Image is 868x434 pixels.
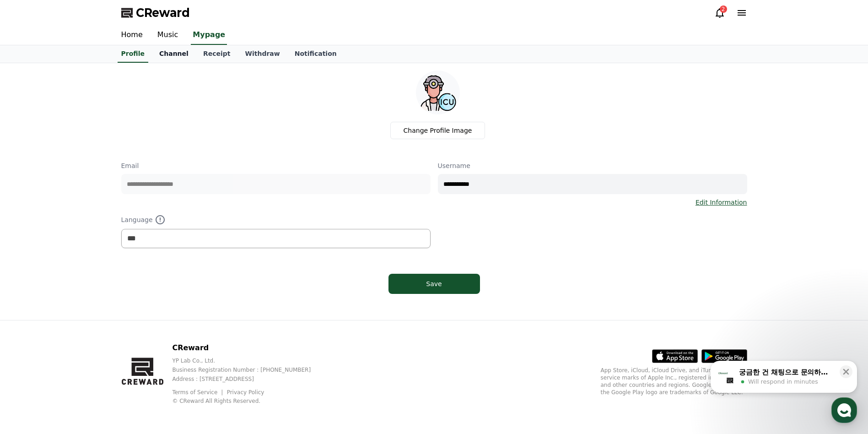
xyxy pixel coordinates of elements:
[227,389,264,396] a: Privacy Policy
[23,304,39,311] span: Home
[136,5,190,20] span: CReward
[714,7,725,18] a: 2
[287,45,344,63] a: Notification
[172,357,325,364] p: YP Lab Co., Ltd.
[407,279,462,288] div: Save
[196,45,238,63] a: Receipt
[121,161,431,170] p: Email
[172,366,325,374] p: Business Registration Number : [PHONE_NUMBER]
[152,45,196,63] a: Channel
[118,45,148,63] a: Profile
[191,26,227,45] a: Mypage
[150,26,186,45] a: Music
[172,342,325,353] p: CReward
[720,5,727,13] div: 2
[172,375,325,383] p: Address : [STREET_ADDRESS]
[118,290,176,313] a: Settings
[172,397,325,405] p: © CReward All Rights Reserved.
[390,122,485,139] label: Change Profile Image
[388,274,480,294] button: Save
[121,214,431,225] p: Language
[3,290,60,313] a: Home
[121,5,190,20] a: CReward
[601,367,747,396] p: App Store, iCloud, iCloud Drive, and iTunes Store are service marks of Apple Inc., registered in ...
[695,198,747,207] a: Edit Information
[114,26,150,45] a: Home
[416,71,460,114] img: profile_image
[60,290,118,313] a: Messages
[172,389,224,396] a: Terms of Service
[438,161,747,170] p: Username
[237,45,287,63] a: Withdraw
[135,304,158,311] span: Settings
[76,304,103,312] span: Messages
